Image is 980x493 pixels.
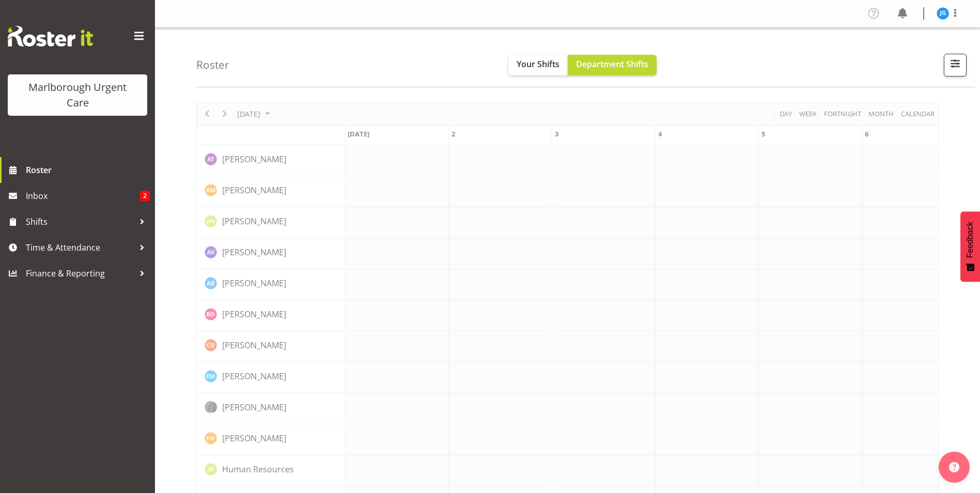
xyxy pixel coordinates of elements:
button: Filter Shifts [944,54,967,76]
span: Feedback [966,222,975,258]
button: Department Shifts [568,55,657,75]
span: Department Shifts [576,58,648,70]
span: Shifts [26,214,134,229]
img: josephine-godinez11850.jpg [937,7,949,20]
img: Rosterit website logo [8,26,93,47]
span: Roster [26,162,150,178]
div: Marlborough Urgent Care [18,80,137,111]
span: Inbox [26,188,140,204]
span: 2 [140,191,150,201]
span: Time & Attendance [26,240,134,255]
img: help-xxl-2.png [949,462,959,472]
button: Your Shifts [508,55,568,75]
h4: Roster [196,59,229,71]
button: Feedback - Show survey [960,211,980,282]
span: Your Shifts [517,58,559,70]
span: Finance & Reporting [26,266,134,281]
